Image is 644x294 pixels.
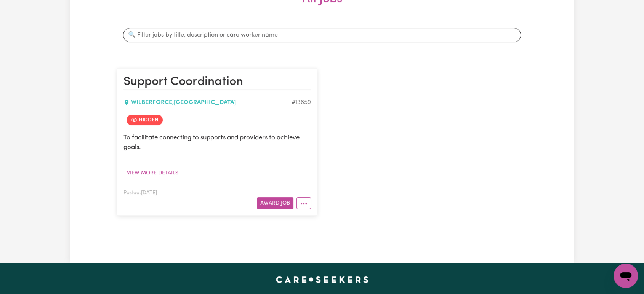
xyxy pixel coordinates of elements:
iframe: Button to launch messaging window [614,264,638,288]
a: Careseekers home page [276,276,368,283]
span: Job is hidden [127,115,163,125]
button: More options [296,197,311,209]
span: Posted: [DATE] [123,190,157,195]
div: Job ID #13659 [292,98,311,107]
p: To facilitate connecting to supports and providers to achieve goals. [123,133,311,152]
h2: Support Coordination [123,75,311,90]
button: Award Job [257,197,293,209]
button: View more details [123,167,182,179]
input: 🔍 Filter jobs by title, description or care worker name [123,28,521,42]
div: WILBERFORCE , [GEOGRAPHIC_DATA] [123,98,292,107]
